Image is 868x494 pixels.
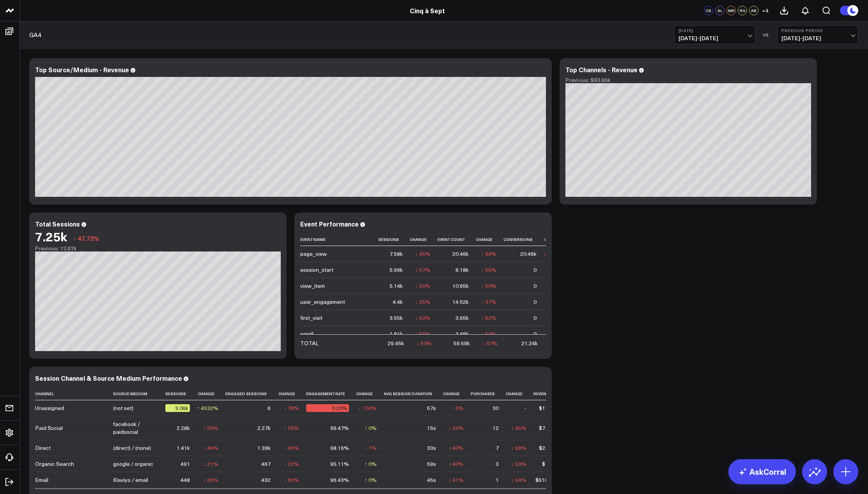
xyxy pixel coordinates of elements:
[410,6,445,15] a: Cinq à Sept
[113,444,151,452] div: (direct) / (none)
[533,298,537,306] div: 0
[410,233,438,246] th: Change
[300,266,333,274] div: session_start
[415,314,430,322] div: ↓ 63%
[393,298,403,306] div: 4.4k
[542,460,555,468] div: $1.4k
[471,387,506,400] th: Purchases
[330,444,349,452] div: 98.16%
[203,424,218,432] div: ↓ 55%
[481,250,496,258] div: ↓ 44%
[390,314,403,322] div: 3.55k
[113,387,165,400] th: Source Medium
[481,314,496,322] div: ↓ 62%
[35,460,74,468] div: Organic Search
[113,476,148,484] div: Klaviyo / email
[539,404,555,412] div: $17.9k
[416,339,432,347] div: ↓ 50%
[35,404,64,412] div: Unassigned
[390,250,403,258] div: 7.58k
[511,444,526,452] div: ↓ 68%
[511,424,526,432] div: ↓ 45%
[511,460,526,468] div: ↓ 63%
[496,444,499,452] div: 7
[453,339,470,347] div: 59.59k
[165,404,190,412] div: 3.06k
[503,233,544,246] th: Conversions
[511,476,526,484] div: ↓ 94%
[35,476,48,484] div: Email
[452,282,469,290] div: 10.65k
[545,339,560,347] div: ↓ 44%
[390,330,403,338] div: 1.81k
[533,330,537,338] div: 0
[365,444,377,452] div: ↓ 1%
[726,6,736,15] div: MR
[306,387,356,400] th: Engagement Rate
[365,476,377,484] div: ↑ 0%
[330,476,349,484] div: 96.43%
[390,266,403,274] div: 5.99k
[448,424,464,432] div: ↓ 33%
[384,387,443,400] th: Avg Session Duration
[177,444,190,452] div: 1.41k
[781,28,854,33] b: Previous Period
[257,424,271,432] div: 2.27k
[284,460,299,468] div: ↓ 22%
[35,387,113,400] th: Channel
[181,476,190,484] div: 448
[674,25,755,44] button: [DATE][DATE]-[DATE]
[455,330,469,338] div: 2.46k
[261,460,271,468] div: 467
[443,387,471,400] th: Change
[704,6,713,15] div: CS
[35,424,63,432] div: Paid Social
[678,35,751,41] span: [DATE] - [DATE]
[278,387,306,400] th: Change
[415,298,430,306] div: ↓ 25%
[492,404,499,412] div: 30
[300,314,322,322] div: first_visit
[749,6,758,15] div: AB
[415,282,430,290] div: ↓ 50%
[78,234,99,243] span: 47.73%
[35,229,67,243] div: 7.25k
[448,460,464,468] div: ↓ 40%
[762,8,769,13] span: + 4
[759,32,773,37] div: VS
[524,404,526,412] div: -
[506,387,533,400] th: Change
[482,339,498,347] div: ↓ 47%
[330,460,349,468] div: 95.11%
[388,339,404,347] div: 29.45k
[544,250,559,258] div: ↓ 44%
[452,298,469,306] div: 14.52k
[520,250,537,258] div: 20.46k
[300,282,325,290] div: view_item
[29,30,41,39] a: GA4
[777,25,858,44] button: Previous Period[DATE]-[DATE]
[35,219,80,228] div: Total Sessions
[365,460,377,468] div: ↑ 0%
[300,250,327,258] div: page_view
[715,6,725,15] div: SL
[481,298,496,306] div: ↓ 37%
[781,35,854,41] span: [DATE] - [DATE]
[427,424,436,432] div: 15s
[492,424,499,432] div: 12
[427,460,436,468] div: 59s
[738,6,747,15] div: RG
[678,28,751,33] b: [DATE]
[448,444,464,452] div: ↓ 40%
[390,282,403,290] div: 5.14k
[448,476,464,484] div: ↓ 41%
[481,282,496,290] div: ↓ 50%
[728,459,796,484] a: AskCorral
[378,233,410,246] th: Sessions
[415,250,430,258] div: ↓ 45%
[113,420,158,436] div: facebook / paidsocial
[203,444,218,452] div: ↓ 44%
[521,339,538,347] div: 21.24k
[438,233,476,246] th: Event Count
[300,219,359,228] div: Event Performance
